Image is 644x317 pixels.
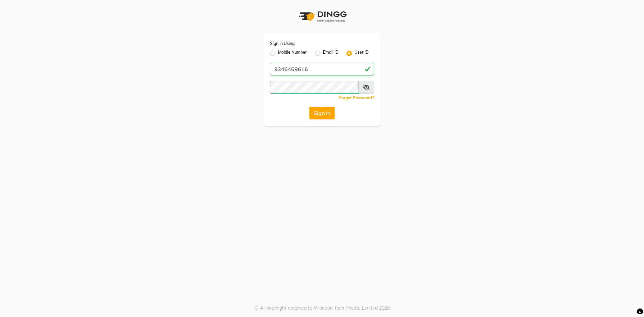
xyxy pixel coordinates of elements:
label: Email ID [323,49,338,57]
a: Forgot Password? [339,95,374,100]
label: Mobile Number [278,49,307,57]
input: Username [270,81,359,94]
img: logo1.svg [295,7,349,27]
label: User ID [355,49,369,57]
input: Username [270,63,374,75]
label: Sign In Using: [270,41,296,47]
button: Sign In [309,107,335,119]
